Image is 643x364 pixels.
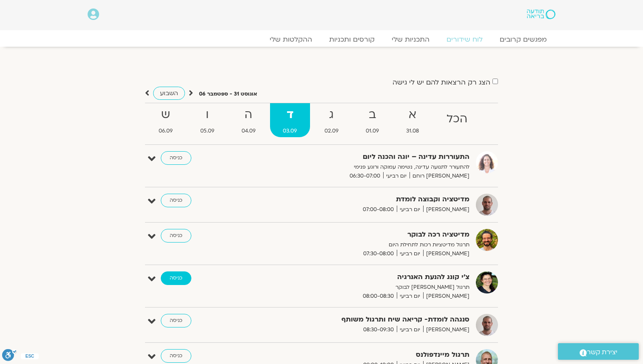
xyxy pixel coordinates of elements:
span: [PERSON_NAME] [423,325,469,334]
strong: ב [353,105,392,124]
span: יצירת קשר [587,347,617,358]
span: [PERSON_NAME] [423,205,469,214]
strong: מדיטציה וקבוצה לומדת [261,194,469,205]
a: ו05.09 [187,103,227,137]
a: ג02.09 [312,103,351,137]
a: ההקלטות שלי [261,35,321,44]
a: כניסה [161,271,191,285]
span: יום רביעי [397,325,423,334]
a: לוח שידורים [438,35,491,44]
a: הכל [434,103,480,137]
a: ה04.09 [229,103,268,137]
strong: ג [312,105,351,124]
span: [PERSON_NAME] [423,292,469,301]
a: א31.08 [393,103,432,137]
span: 07:30-08:00 [360,249,397,258]
span: [PERSON_NAME] רוחם [410,172,469,181]
a: יצירת קשר [558,343,639,360]
span: 03.09 [270,127,310,135]
a: כניסה [161,194,191,207]
a: ד03.09 [270,103,310,137]
span: 02.09 [312,127,351,135]
nav: Menu [88,35,555,44]
p: להתעורר לתנועה עדינה, נשימה עמוקה ורוגע פנימי [261,163,469,172]
strong: ד [270,105,310,124]
span: 06.09 [146,127,185,135]
a: התכניות שלי [383,35,438,44]
a: השבוע [153,87,185,100]
a: כניסה [161,151,191,165]
span: יום רביעי [397,292,423,301]
a: מפגשים קרובים [491,35,555,44]
span: 08:30-09:30 [360,325,397,334]
a: כניסה [161,229,191,243]
span: יום רביעי [397,205,423,214]
span: 08:00-08:30 [360,292,397,301]
a: ב01.09 [353,103,392,137]
span: 05.09 [187,127,227,135]
span: השבוע [160,89,178,97]
span: 04.09 [229,127,268,135]
a: קורסים ותכניות [321,35,383,44]
p: אוגוסט 31 - ספטמבר 06 [199,90,257,99]
span: 07:00-08:00 [360,205,397,214]
strong: ה [229,105,268,124]
span: 01.09 [353,127,392,135]
strong: ו [187,105,227,124]
strong: א [393,105,432,124]
span: 31.08 [393,127,432,135]
span: יום רביעי [397,249,423,258]
strong: התעוררות עדינה – יוגה והכנה ליום [261,151,469,163]
a: כניסה [161,314,191,327]
strong: תרגול מיינדפולנס [261,349,469,361]
strong: הכל [434,110,480,129]
strong: ש [146,105,185,124]
span: [PERSON_NAME] [423,249,469,258]
strong: מדיטציה רכה לבוקר [261,229,469,240]
a: כניסה [161,349,191,363]
strong: סנגהה לומדת- קריאה שיח ותרגול משותף [261,314,469,325]
p: תרגול מדיטציות רכות לתחילת היום [261,240,469,249]
p: תרגול [PERSON_NAME] לבוקר [261,283,469,292]
span: 06:30-07:00 [347,172,383,181]
strong: צ'י קונג להנעת האנרגיה [261,271,469,283]
a: ש06.09 [146,103,185,137]
span: יום רביעי [383,172,410,181]
label: הצג רק הרצאות להם יש לי גישה [393,79,490,86]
